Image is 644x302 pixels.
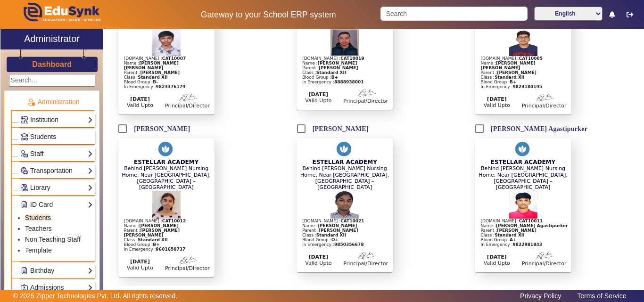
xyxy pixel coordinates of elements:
[497,70,537,75] b: [PERSON_NAME]
[297,98,340,104] div: Valid Upto
[124,70,180,75] span: Parent :
[519,56,543,61] b: CAT10005
[152,190,181,219] img: Student Profile
[522,261,567,267] div: Principal/Director
[152,28,181,56] img: Student Profile
[316,70,346,75] b: Standard XII
[487,254,507,260] b: [DATE]
[20,131,93,142] a: Students
[481,70,537,75] span: Parent :
[138,237,167,242] b: Standard XII
[0,29,103,49] a: Administrator
[481,228,537,233] span: Parent :
[297,165,393,190] div: Behind [PERSON_NAME] Nursing Home, Near [GEOGRAPHIC_DATA], [GEOGRAPHIC_DATA] – [GEOGRAPHIC_DATA]
[509,190,537,219] img: Student Profile
[496,223,568,228] b: [PERSON_NAME] Agastipurker
[156,247,186,252] b: 9601650737
[475,165,571,190] div: Behind [PERSON_NAME] Nursing Home, Near [GEOGRAPHIC_DATA], [GEOGRAPHIC_DATA] – [GEOGRAPHIC_DATA]
[481,233,525,237] span: Class :
[312,159,377,165] span: ESTELLAR ACADEMY
[319,65,358,70] b: [PERSON_NAME]
[331,75,338,80] b: B+
[302,70,346,75] span: Class :
[302,233,346,237] span: Class :
[132,125,190,133] label: [PERSON_NAME]
[302,65,358,70] span: Parent :
[343,261,388,267] div: Principal/Director
[380,7,527,21] input: Search
[165,265,210,271] div: Principal/Director
[335,138,354,159] img: ye2dzwAAAAZJREFUAwCTrnSWmE7fzQAAAABJRU5ErkJggg==
[481,61,536,70] b: [PERSON_NAME] [PERSON_NAME]
[25,246,52,254] a: Template
[139,223,179,228] b: [PERSON_NAME]
[118,165,215,190] div: Behind [PERSON_NAME] Nursing Home, Near [GEOGRAPHIC_DATA], [GEOGRAPHIC_DATA] – [GEOGRAPHIC_DATA]
[157,138,175,159] img: ye2dzwAAAAZJREFUAwCTrnSWmE7fzQAAAABJRU5ErkJggg==
[318,61,357,65] b: [PERSON_NAME]
[162,56,186,61] b: CAT10007
[316,233,346,237] b: Standard XII
[510,80,516,84] b: B+
[514,138,532,159] img: ye2dzwAAAAZJREFUAwCTrnSWmE7fzQAAAABJRU5ErkJggg==
[119,265,162,271] div: Valid Upto
[334,80,364,84] b: 8888938001
[24,33,80,44] h2: Administrator
[124,228,180,237] b: [PERSON_NAME] [PERSON_NAME]
[308,254,328,260] b: [DATE]
[130,259,150,265] b: [DATE]
[166,10,371,20] h5: Gateway to your School ERP system
[481,237,517,242] span: Blood Group :
[11,97,95,107] p: Administration
[340,219,364,223] b: CAT10021
[138,75,167,80] b: Standard XII
[134,159,198,165] span: ESTELLAR ACADEMY
[162,219,186,223] b: CAT10012
[123,219,215,252] div: [DOMAIN_NAME] : Name : In Emergency :
[480,219,571,247] div: [DOMAIN_NAME] : Name : In Emergency :
[302,237,339,242] span: Blood Group :
[130,96,150,102] b: [DATE]
[481,80,517,84] span: Blood Group :
[510,237,517,242] b: A+
[25,225,52,232] a: Teachers
[331,237,339,242] b: O+
[340,56,364,61] b: CAT10019
[311,125,369,133] label: [PERSON_NAME]
[119,102,162,108] div: Valid Upto
[302,75,338,80] span: Blood Group :
[153,80,158,84] b: B-
[491,159,555,165] span: ESTELLAR ACADEMY
[572,290,631,302] a: Terms of Service
[124,242,160,247] span: Blood Group :
[476,260,519,266] div: Valid Upto
[21,133,28,140] img: Students.png
[30,133,56,140] span: Students
[124,228,180,237] span: Parent :
[124,61,179,70] b: [PERSON_NAME] [PERSON_NAME]
[302,228,358,233] span: Parent :
[495,233,524,237] b: Standard XII
[512,84,542,89] b: 9823180195
[343,98,388,104] div: Principal/Director
[13,291,178,301] p: © 2025 Zipper Technologies Pvt. Ltd. All rights reserved.
[330,190,359,219] img: Student Profile
[25,236,81,243] a: Non Teaching Staff
[318,223,357,228] b: [PERSON_NAME]
[165,103,210,109] div: Principal/Director
[308,91,328,98] b: [DATE]
[124,75,168,80] span: Class :
[301,56,393,84] div: [DOMAIN_NAME] : Name : In Emergency :
[509,28,537,56] img: Student Profile
[156,84,186,89] b: 9823376179
[123,56,215,89] div: [DOMAIN_NAME] : Name : In Emergency :
[334,242,364,247] b: 9850356678
[480,56,571,89] div: [DOMAIN_NAME] : Name : In Emergency :
[330,28,359,56] img: Student Profile
[301,219,393,247] div: [DOMAIN_NAME] : Name : In Emergency :
[487,96,507,102] b: [DATE]
[481,75,525,80] span: Class :
[476,102,519,108] div: Valid Upto
[297,260,340,266] div: Valid Upto
[153,242,159,247] b: B+
[512,242,542,247] b: 9822981843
